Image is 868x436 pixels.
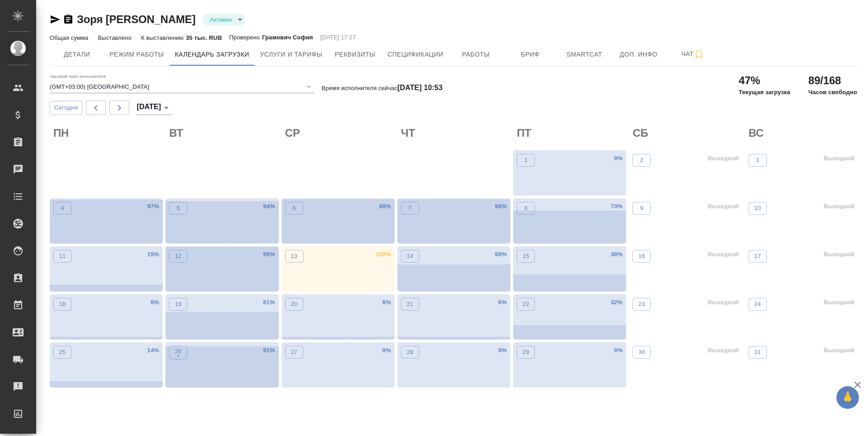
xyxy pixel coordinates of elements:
button: 25 [53,346,71,359]
p: 100 % [376,250,391,259]
h2: СБ [632,126,742,140]
p: 2 [640,156,643,165]
button: 31 [749,346,767,359]
button: 29 [517,346,535,359]
p: 20 [291,300,297,309]
button: 8 [517,202,535,215]
span: Календарь загрузки [175,49,250,60]
p: 60 % [495,250,507,259]
p: 91 % [263,346,275,355]
button: 30 [632,346,651,359]
p: 0 % [614,154,623,163]
p: 27 [291,348,297,357]
button: 19 [169,298,187,311]
p: 15 [523,252,529,261]
h2: ЧТ [401,126,510,140]
button: 7 [401,202,419,215]
p: 32 % [611,298,623,307]
h2: ВТ [169,126,278,140]
p: 6 [292,204,296,213]
button: 26• [169,346,187,359]
p: Выходной [824,250,854,259]
p: 8 [524,204,527,213]
button: 1 [517,154,535,167]
span: Smartcat [563,49,606,60]
p: 0 % [498,346,507,355]
button: 13 [285,250,303,263]
p: 14 % [147,346,159,355]
p: Грамович София [262,33,313,42]
button: 17 [749,250,767,263]
button: 18 [53,298,71,311]
button: 16 [632,250,651,263]
h2: 89/168 [808,73,857,88]
button: 14 [401,250,419,263]
h2: ВС [749,126,858,140]
p: 3 [756,156,759,165]
p: Выходной [708,202,738,211]
h4: [DATE] 10:53 [397,84,443,91]
p: 15 % [147,250,159,259]
p: 12 [175,252,182,261]
button: 5 [169,202,187,215]
button: 27 [285,346,303,359]
p: Выставлено [98,34,134,41]
p: 98 % [495,202,507,211]
button: 21 [401,298,419,311]
span: Реквизиты [333,49,377,60]
svg: Подписаться [693,49,704,60]
div: Активен [203,14,245,26]
span: Чат [671,48,715,60]
span: Детали [55,49,99,60]
p: 35 тыс. RUB [186,34,222,41]
p: Выходной [708,250,738,259]
p: 24 [754,300,761,309]
span: Работы [454,49,498,60]
p: 38 % [611,250,623,259]
p: 9 [640,204,643,213]
p: Выходной [824,298,854,307]
p: 11 [59,252,66,261]
a: Зоря [PERSON_NAME] [77,13,195,25]
button: 🙏 [836,386,859,409]
p: Выходной [824,202,854,211]
button: 11 [53,250,71,263]
button: Скопировать ссылку для ЯМессенджера [50,14,61,25]
p: 6 % [382,298,391,307]
button: 15 [517,250,535,263]
p: Текущая загрузка [739,88,790,97]
p: 28 [406,348,413,357]
p: 31 [754,348,761,357]
p: 6 % [151,298,159,307]
p: 7 [408,204,411,213]
p: 1 [524,156,527,165]
p: 97 % [147,202,159,211]
button: 3 [749,154,767,167]
button: 23 [632,298,651,311]
p: 26 [175,347,182,356]
p: 25 [59,348,66,357]
button: Сегодня [50,101,82,115]
p: Общая сумма [50,34,90,41]
h2: ПТ [517,126,626,140]
button: 20 [285,298,303,311]
p: 4 [61,204,64,213]
span: Спецификации [387,49,443,60]
p: Часов свободно [808,88,857,97]
p: 19 [175,300,182,309]
span: Сегодня [54,103,78,113]
button: Скопировать ссылку [63,14,74,25]
button: Активен [207,16,235,24]
span: Режим работы [109,49,164,60]
p: 73 % [611,202,623,211]
button: 6 [285,202,303,215]
p: 0 % [382,346,391,355]
p: • [175,352,182,361]
p: 30 [638,348,645,357]
p: 14 [406,252,413,261]
p: 18 [59,300,66,309]
h2: СР [285,126,395,140]
div: [DATE] [137,101,172,115]
button: 22 [517,298,535,311]
p: 16 [638,252,645,261]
